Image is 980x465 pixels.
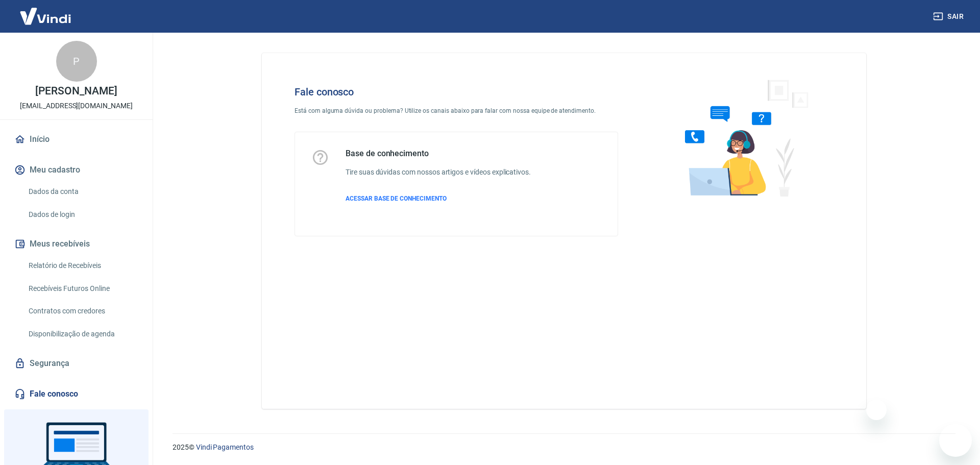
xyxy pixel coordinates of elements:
h5: Base de conhecimento [346,149,531,159]
h4: Fale conosco [295,86,618,98]
iframe: Botão para abrir a janela de mensagens [939,424,972,457]
a: Recebíveis Futuros Online [24,278,140,299]
span: ACESSAR BASE DE CONHECIMENTO [346,195,447,202]
a: Relatório de Recebíveis [24,255,140,276]
a: Fale conosco [12,383,140,405]
iframe: Fechar mensagem [866,400,887,420]
a: Disponibilização de agenda [24,324,140,345]
img: Vindi [12,1,79,32]
button: Sair [931,7,968,26]
a: Contratos com credores [24,301,140,322]
p: [PERSON_NAME] [35,86,117,96]
p: Está com alguma dúvida ou problema? Utilize os canais abaixo para falar com nossa equipe de atend... [295,106,618,115]
button: Meu cadastro [12,159,140,181]
p: [EMAIL_ADDRESS][DOMAIN_NAME] [20,101,133,111]
p: 2025 © [173,442,955,453]
div: P [56,41,97,82]
a: ACESSAR BASE DE CONHECIMENTO [346,194,531,203]
a: Segurança [12,352,140,375]
a: Dados de login [24,204,140,225]
img: Fale conosco [665,69,820,206]
a: Dados da conta [24,181,140,202]
h6: Tire suas dúvidas com nossos artigos e vídeos explicativos. [346,167,531,178]
a: Vindi Pagamentos [196,443,254,451]
button: Meus recebíveis [12,233,140,255]
a: Início [12,128,140,151]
